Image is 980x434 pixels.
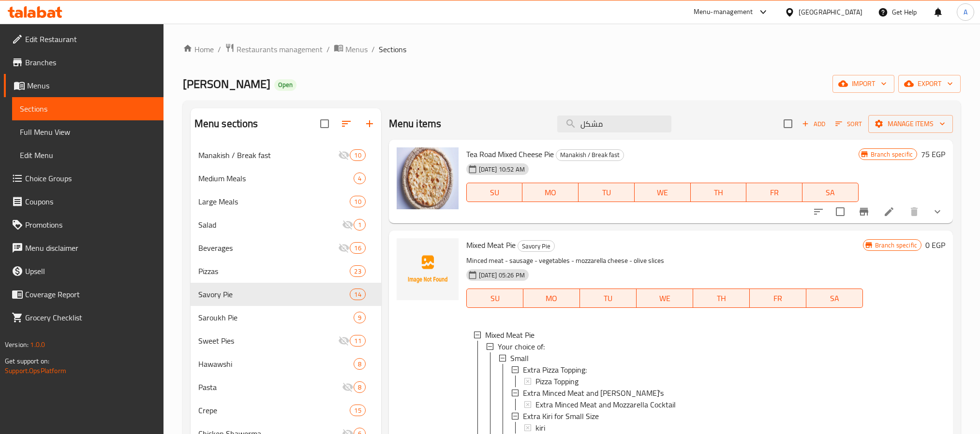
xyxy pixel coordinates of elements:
[274,81,297,89] span: Open
[932,206,943,217] svg: Show Choices
[5,364,66,377] a: Support.OpsPlatform
[237,43,323,55] span: Restaurants management
[25,57,156,68] span: Branches
[876,118,945,130] span: Manage items
[535,399,676,410] span: Extra Minced Meat and Mozzarella Cocktail
[523,289,580,308] button: MO
[4,51,163,74] a: Branches
[314,114,335,134] span: Select all sections
[4,283,163,306] a: Coverage Report
[4,190,163,213] a: Coupons
[695,186,743,200] span: TH
[350,336,365,346] span: 11
[5,338,29,351] span: Version:
[350,289,365,300] div: items
[25,265,156,277] span: Upsell
[198,265,350,277] span: Pizzas
[750,289,806,308] button: FR
[852,200,876,223] button: Branch-specific-item
[535,422,545,434] span: kiri
[832,75,894,93] button: import
[4,306,163,329] a: Grocery Checklist
[198,312,354,323] div: Saroukh Pie
[345,43,368,55] span: Menus
[198,219,342,231] span: Salad
[25,242,156,254] span: Menu disclaimer
[354,360,365,369] span: 8
[754,291,802,305] span: FR
[25,173,156,184] span: Choice Groups
[466,183,523,202] button: SU
[868,115,953,133] button: Manage items
[871,241,921,250] span: Branch specific
[485,329,535,341] span: Mixed Meat Pie
[807,200,830,223] button: sort-choices
[638,186,687,200] span: WE
[350,265,365,277] div: items
[798,116,829,131] button: Add
[12,144,163,167] a: Edit Menu
[498,341,545,352] span: Your choice of:
[338,242,350,254] svg: Inactive section
[350,151,365,160] span: 10
[475,165,529,174] span: [DATE] 10:52 AM
[802,183,859,202] button: SA
[198,381,342,393] span: Pasta
[556,149,624,160] span: Manakish / Break fast
[4,28,163,51] a: Edit Restaurant
[191,190,381,213] div: Large Meals10
[535,376,579,387] span: Pizza Topping
[25,289,156,300] span: Coverage Report
[191,329,381,352] div: Sweet Pies11
[921,147,945,161] h6: 75 EGP
[5,355,49,367] span: Get support on:
[4,236,163,260] a: Menu disclaimer
[518,241,554,252] span: Savory Pie
[471,291,520,305] span: SU
[191,306,381,329] div: Saroukh Pie9
[198,149,339,161] span: Manakish / Break fast
[510,352,529,364] span: Small
[750,186,799,200] span: FR
[25,196,156,207] span: Coupons
[354,358,366,370] div: items
[637,289,693,308] button: WE
[350,197,365,206] span: 10
[903,200,926,223] button: delete
[527,291,576,305] span: MO
[799,7,862,17] div: [GEOGRAPHIC_DATA]
[191,144,381,167] div: Manakish / Break fast10
[579,183,635,202] button: TU
[191,399,381,422] div: Crepe15
[584,291,633,305] span: TU
[466,289,523,308] button: SU
[806,289,863,308] button: SA
[354,383,365,392] span: 8
[746,183,802,202] button: FR
[191,283,381,306] div: Savory Pie14
[523,364,587,376] span: Extra Pizza Topping:
[475,271,529,280] span: [DATE] 05:26 PM
[350,242,365,254] div: items
[830,202,850,222] span: Select to update
[25,33,156,45] span: Edit Restaurant
[389,116,442,131] h2: Menu items
[582,186,631,200] span: TU
[12,120,163,144] a: Full Menu View
[906,78,953,90] span: export
[925,238,945,252] h6: 0 EGP
[691,183,747,202] button: TH
[526,186,575,200] span: MO
[557,116,671,132] input: search
[556,149,624,161] div: Manakish / Break fast
[198,405,350,416] div: Crepe
[327,43,330,55] li: /
[191,236,381,260] div: Beverages16
[198,173,354,184] span: Medium Meals
[342,381,354,393] svg: Inactive section
[183,43,214,55] a: Home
